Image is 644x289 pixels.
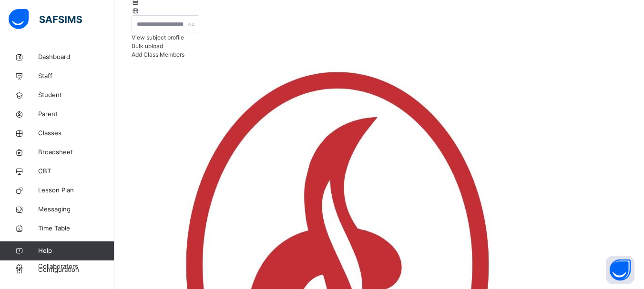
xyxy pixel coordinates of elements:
button: Open asap [606,256,634,284]
span: Help [38,246,114,256]
img: safsims [9,9,82,29]
span: Classes [38,129,114,138]
span: Add Class Members [132,51,184,58]
span: Configuration [38,265,114,275]
span: Time Table [38,224,114,233]
span: CBT [38,167,114,176]
span: Dashboard [38,52,114,62]
span: Parent [38,110,114,119]
span: Lesson Plan [38,186,114,195]
span: Broadsheet [38,148,114,157]
span: Student [38,90,114,100]
span: Bulk upload [132,42,163,50]
span: Staff [38,71,114,81]
span: Messaging [38,205,114,214]
span: View subject profile [132,34,184,41]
